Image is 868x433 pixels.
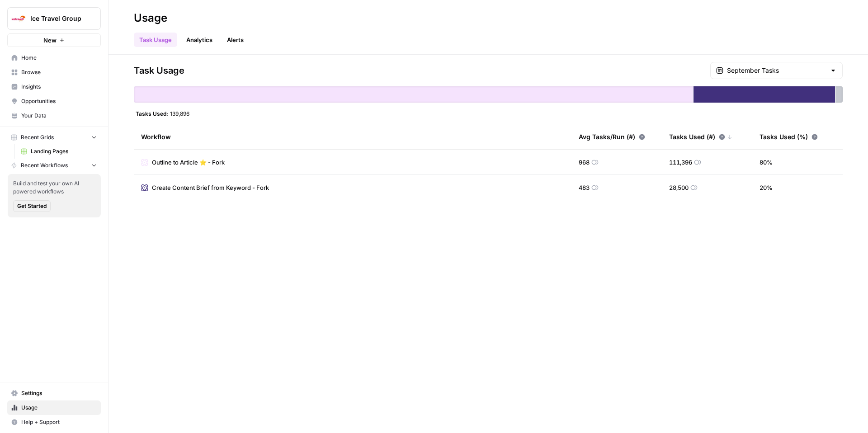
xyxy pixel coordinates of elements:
span: 139,896 [170,110,189,117]
button: Get Started [13,200,51,212]
span: Task Usage [134,64,184,77]
div: Tasks Used (%) [759,124,818,149]
a: Home [7,51,101,65]
span: 28,500 [669,183,689,192]
span: Browse [21,68,97,76]
button: New [7,33,101,47]
div: Avg Tasks/Run (#) [579,124,645,149]
a: Opportunities [7,94,101,108]
span: 483 [579,183,590,192]
span: Create Content Brief from Keyword - Fork [152,183,269,192]
div: Tasks Used (#) [669,124,732,149]
span: Settings [21,389,97,397]
span: Recent Workflows [21,161,68,169]
span: Get Started [17,202,47,210]
img: Ice Travel Group Logo [10,10,27,27]
span: 968 [579,158,590,167]
a: Your Data [7,108,101,123]
div: Usage [134,11,167,25]
a: Analytics [181,33,218,47]
span: 20 % [759,183,773,192]
span: Your Data [21,112,97,120]
span: Usage [21,404,97,412]
a: Outline to Article ⭐️ - Fork [141,158,225,167]
span: Build and test your own AI powered workflows [13,179,95,196]
div: Workflow [141,124,564,149]
span: Insights [21,83,97,91]
button: Workspace: Ice Travel Group [7,7,101,30]
span: Recent Grids [21,133,54,141]
input: September Tasks [727,66,826,75]
a: Create Content Brief from Keyword - Fork [141,183,269,192]
span: Opportunities [21,97,97,105]
span: Tasks Used: [136,110,168,117]
span: 80 % [759,158,773,167]
a: Alerts [222,33,249,47]
a: Usage [7,400,101,415]
button: Recent Workflows [7,159,101,172]
span: 111,396 [669,158,692,167]
button: Recent Grids [7,131,101,144]
span: Help + Support [21,418,97,426]
span: Landing Pages [31,147,97,155]
span: Ice Travel Group [30,14,85,23]
span: Home [21,54,97,62]
button: Help + Support [7,415,101,429]
a: Insights [7,80,101,94]
a: Settings [7,386,101,400]
span: Outline to Article ⭐️ - Fork [152,158,225,167]
span: New [43,36,57,45]
a: Landing Pages [17,144,101,159]
a: Browse [7,65,101,80]
a: Task Usage [134,33,177,47]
